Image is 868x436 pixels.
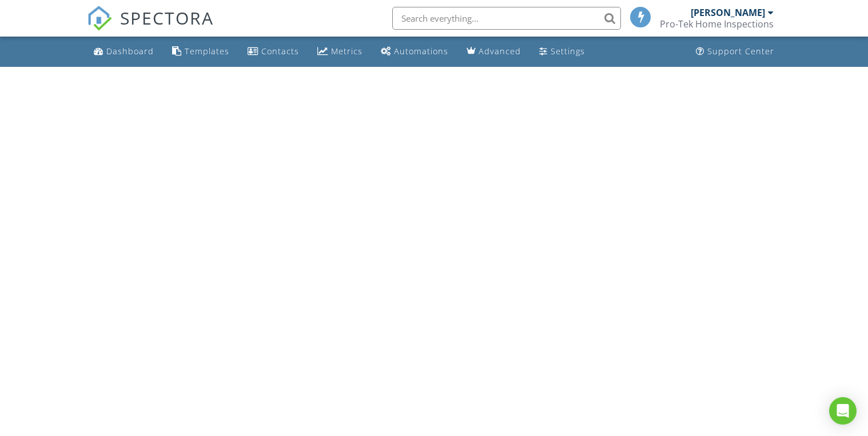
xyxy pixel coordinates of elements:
[87,6,112,31] img: The Best Home Inspection Software - Spectora
[707,46,774,57] div: Support Center
[120,6,214,30] span: SPECTORA
[261,46,299,57] div: Contacts
[243,41,304,62] a: Contacts
[392,7,621,30] input: Search everything...
[87,15,214,39] a: SPECTORA
[691,41,779,62] a: Support Center
[479,46,521,57] div: Advanced
[331,46,363,57] div: Metrics
[168,41,234,62] a: Templates
[535,41,590,62] a: Settings
[551,46,585,57] div: Settings
[829,397,857,425] div: Open Intercom Messenger
[394,46,448,57] div: Automations
[185,46,229,57] div: Templates
[106,46,154,57] div: Dashboard
[376,41,453,62] a: Automations (Basic)
[89,41,158,62] a: Dashboard
[462,41,525,62] a: Advanced
[691,7,765,18] div: [PERSON_NAME]
[313,41,367,62] a: Metrics
[660,18,774,30] div: Pro-Tek Home Inspections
